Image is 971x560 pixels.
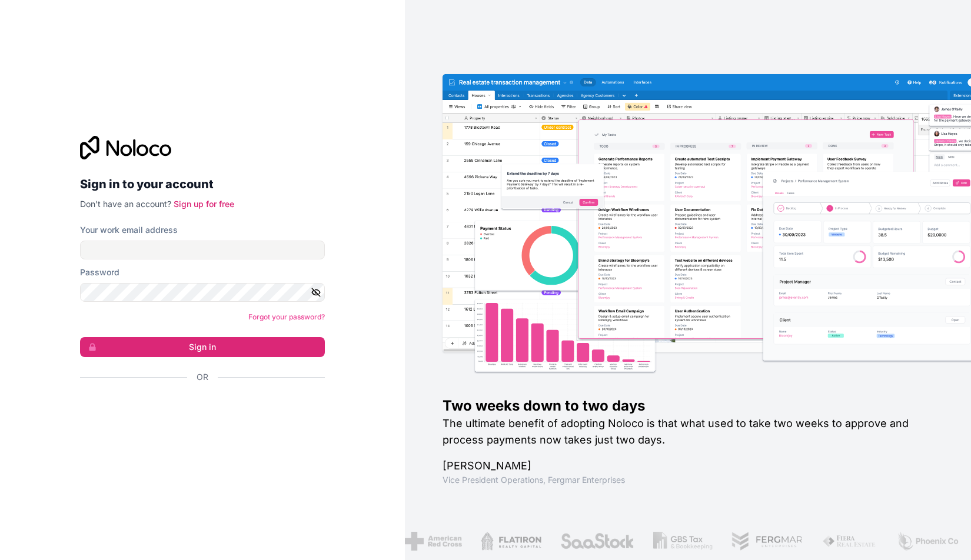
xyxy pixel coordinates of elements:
[731,532,803,551] img: /assets/fergmar-CudnrXN5.png
[80,337,325,357] button: Sign in
[443,458,934,474] h1: [PERSON_NAME]
[174,199,234,209] a: Sign up for free
[80,266,119,278] label: Password
[653,532,713,551] img: /assets/gbstax-C-GtDUiK.png
[443,415,934,448] h2: The ultimate benefit of adopting Noloco is that what used to take two weeks to approve and proces...
[896,532,960,551] img: /assets/phoenix-BREaitsQ.png
[80,283,325,302] input: Password
[443,474,934,486] h1: Vice President Operations , Fergmar Enterprises
[443,396,934,415] h1: Two weeks down to two days
[822,532,877,551] img: /assets/fiera-fwj2N5v4.png
[248,312,325,321] a: Forgot your password?
[80,224,178,236] label: Your work email address
[481,532,542,551] img: /assets/flatiron-C8eUkumj.png
[197,371,208,383] span: Or
[80,199,171,209] span: Don't have an account?
[80,174,325,195] h2: Sign in to your account
[80,241,325,259] input: Email address
[560,532,634,551] img: /assets/saastock-C6Zbiodz.png
[405,532,462,551] img: /assets/american-red-cross-BAupjrZR.png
